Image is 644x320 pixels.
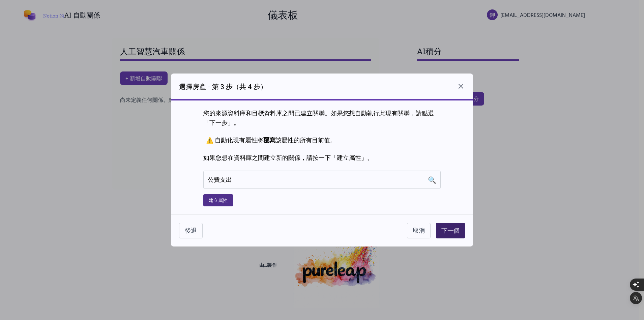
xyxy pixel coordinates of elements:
[179,82,267,91] font: 選擇房產 - 第 3 步（共 4 步）
[436,223,465,238] button: 下一個
[457,82,465,90] button: 關閉對話框
[263,136,275,145] font: 覆寫
[275,136,336,145] font: 該屬性的所有目前值。
[206,136,263,145] font: ⚠️ 自動化現有屬性將
[185,226,197,235] font: 後退
[208,175,232,184] font: 公費支出
[413,226,425,235] font: 取消
[203,194,233,206] button: 建立屬性
[428,175,436,185] font: 🔍
[203,109,434,127] font: 您的來源資料庫和目標資料庫之間已建立關聯。如果您想自動執行此現有關聯，請點選「下一步」。
[179,223,203,238] button: 後退
[209,197,228,204] font: 建立屬性
[407,223,431,238] button: 取消
[441,226,460,235] font: 下一個
[203,153,373,162] font: 如果您想在資料庫之間建立新的關係，請按一下「建立屬性」。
